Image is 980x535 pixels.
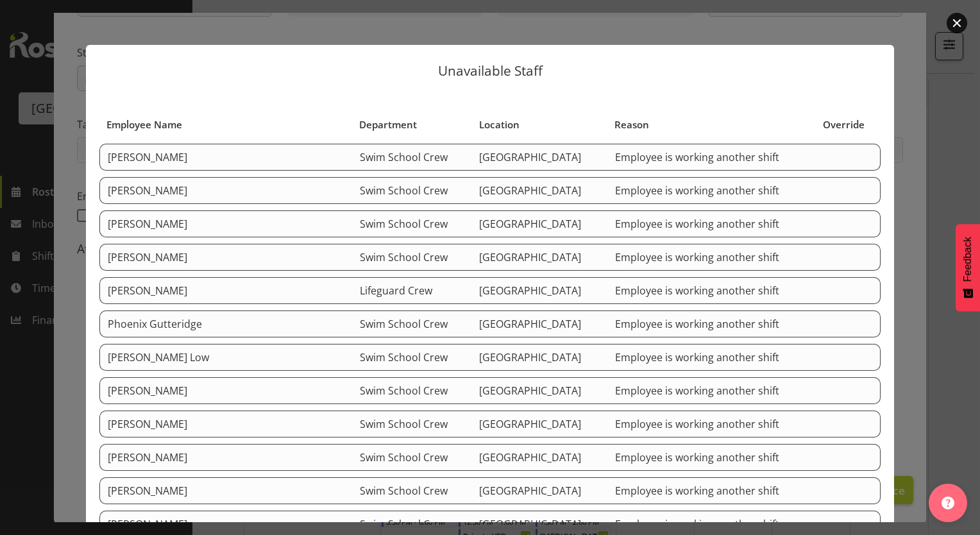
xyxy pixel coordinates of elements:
td: [PERSON_NAME] [99,210,352,237]
div: Location [479,117,600,132]
td: Employee is working another shift [607,411,815,437]
span: [GEOGRAPHIC_DATA] [479,250,581,264]
td: Employee is working another shift [607,177,815,204]
span: Swim School Crew [360,183,448,198]
td: [PERSON_NAME] [99,444,352,471]
td: Employee is working another shift [607,377,815,404]
span: Swim School Crew [360,517,448,531]
span: Swim School Crew [360,350,448,364]
td: Employee is working another shift [607,144,815,171]
p: Unavailable Staff [99,64,881,78]
span: [GEOGRAPHIC_DATA] [479,317,581,331]
td: Employee is working another shift [607,210,815,237]
span: Feedback [962,237,974,282]
span: Swim School Crew [360,217,448,231]
td: [PERSON_NAME] [99,277,352,304]
img: help-xxl-2.png [942,497,954,509]
span: Swim School Crew [360,484,448,498]
td: Employee is working another shift [607,444,815,471]
span: Swim School Crew [360,384,448,398]
td: [PERSON_NAME] [99,177,352,204]
span: [GEOGRAPHIC_DATA] [479,517,581,531]
td: Employee is working another shift [607,310,815,337]
span: Swim School Crew [360,417,448,431]
td: Employee is working another shift [607,344,815,371]
span: [GEOGRAPHIC_DATA] [479,450,581,464]
td: [PERSON_NAME] [99,477,352,504]
button: Feedback - Show survey [956,224,980,311]
td: [PERSON_NAME] Low [99,344,352,371]
span: [GEOGRAPHIC_DATA] [479,284,581,298]
td: Employee is working another shift [607,277,815,304]
td: [PERSON_NAME] [99,144,352,171]
td: Employee is working another shift [607,244,815,271]
span: Swim School Crew [360,317,448,331]
span: [GEOGRAPHIC_DATA] [479,417,581,431]
span: [GEOGRAPHIC_DATA] [479,350,581,364]
span: Swim School Crew [360,450,448,464]
td: Employee is working another shift [607,477,815,504]
span: [GEOGRAPHIC_DATA] [479,484,581,498]
div: Override [823,117,874,132]
div: Department [359,117,464,132]
td: [PERSON_NAME] [99,411,352,437]
td: Phoenix Gutteridge [99,310,352,337]
span: [GEOGRAPHIC_DATA] [479,217,581,231]
span: Lifeguard Crew [360,284,432,298]
div: Employee Name [106,117,344,132]
span: [GEOGRAPHIC_DATA] [479,183,581,198]
td: [PERSON_NAME] [99,377,352,404]
span: [GEOGRAPHIC_DATA] [479,384,581,398]
td: [PERSON_NAME] [99,244,352,271]
span: Swim School Crew [360,150,448,164]
div: Reason [614,117,807,132]
span: [GEOGRAPHIC_DATA] [479,150,581,164]
span: Swim School Crew [360,250,448,264]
